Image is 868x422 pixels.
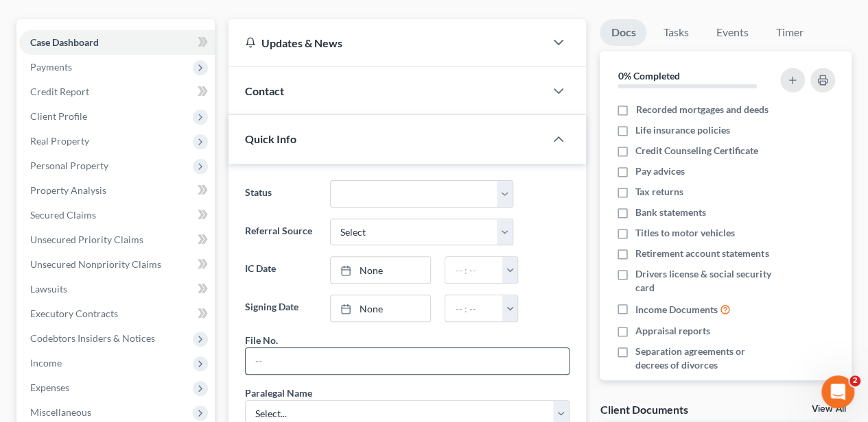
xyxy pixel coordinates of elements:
a: Unsecured Priority Claims [19,227,215,252]
span: Income [30,357,62,369]
span: Secured Claims [30,209,96,221]
span: Executory Contracts [30,308,118,319]
label: Referral Source [238,219,322,246]
span: Credit Report [30,86,89,97]
a: Docs [600,19,646,46]
span: Payments [30,61,72,73]
a: Secured Claims [19,203,215,227]
span: Lawsuits [30,283,67,295]
span: Pay advices [635,164,685,178]
a: Executory Contracts [19,301,215,326]
span: Retirement account statements [635,247,769,260]
span: Case Dashboard [30,36,99,48]
span: Contact [245,84,284,97]
span: Life insurance policies [635,123,730,137]
a: Credit Report [19,79,215,104]
iframe: Intercom live chat [821,375,854,408]
span: Income Documents [635,303,718,316]
label: Signing Date [238,295,322,322]
span: Codebtors Insiders & Notices [30,332,155,344]
span: Bank statements [635,206,706,219]
a: Timer [764,19,814,46]
a: None [331,295,431,321]
a: Unsecured Nonpriority Claims [19,252,215,277]
a: Case Dashboard [19,30,215,55]
span: Client Profile [30,110,87,122]
span: Appraisal reports [635,324,710,338]
input: -- : -- [445,257,503,283]
span: Recorded mortgages and deeds [635,103,768,116]
span: Drivers license & social security card [635,267,777,295]
span: Quick Info [245,132,296,145]
span: Miscellaneous [30,406,91,418]
div: Client Documents [600,402,688,417]
a: None [331,257,431,283]
span: Expenses [30,382,69,393]
a: Tasks [652,19,699,46]
strong: 0% Completed [618,70,679,82]
div: Updates & News [245,36,528,50]
span: Titles to motor vehicles [635,226,735,240]
span: Real Property [30,135,89,147]
label: IC Date [238,256,322,284]
span: Credit Counseling Certificate [635,144,758,158]
span: 2 [849,375,860,386]
div: Paralegal Name [245,386,312,400]
span: Tax returns [635,185,683,199]
a: Property Analysis [19,178,215,203]
span: Property Analysis [30,184,106,196]
span: Separation agreements or decrees of divorces [635,345,777,372]
div: File No. [245,333,278,347]
label: Status [238,180,322,208]
span: Unsecured Priority Claims [30,234,143,245]
span: Personal Property [30,160,108,171]
a: View All [812,404,846,414]
a: Events [705,19,759,46]
a: Lawsuits [19,277,215,301]
input: -- : -- [445,295,503,321]
span: Unsecured Nonpriority Claims [30,258,161,270]
input: -- [246,348,569,374]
